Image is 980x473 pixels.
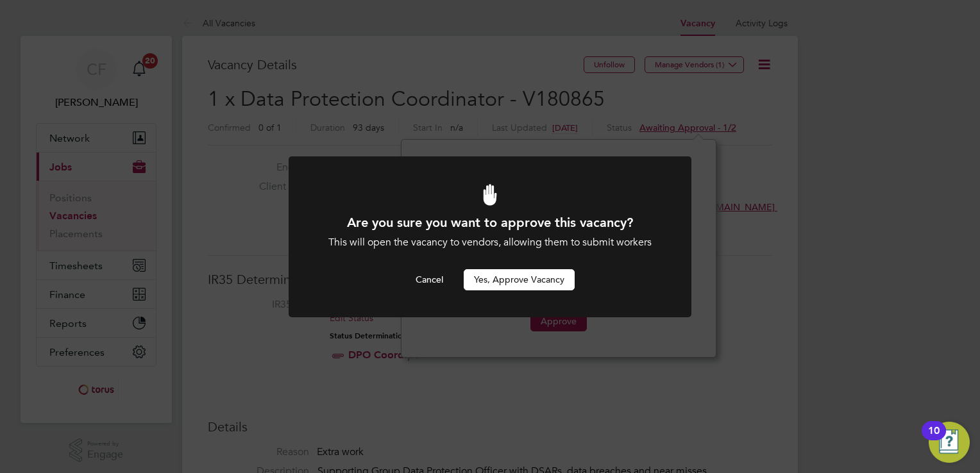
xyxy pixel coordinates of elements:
button: Cancel [405,269,453,290]
button: Open Resource Center, 10 new notifications [929,422,970,463]
h1: Are you sure you want to approve this vacancy? [323,214,657,231]
button: Yes, Approve Vacancy [464,269,575,290]
div: 10 [928,431,940,447]
span: This will open the vacancy to vendors, allowing them to submit workers [328,236,652,249]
